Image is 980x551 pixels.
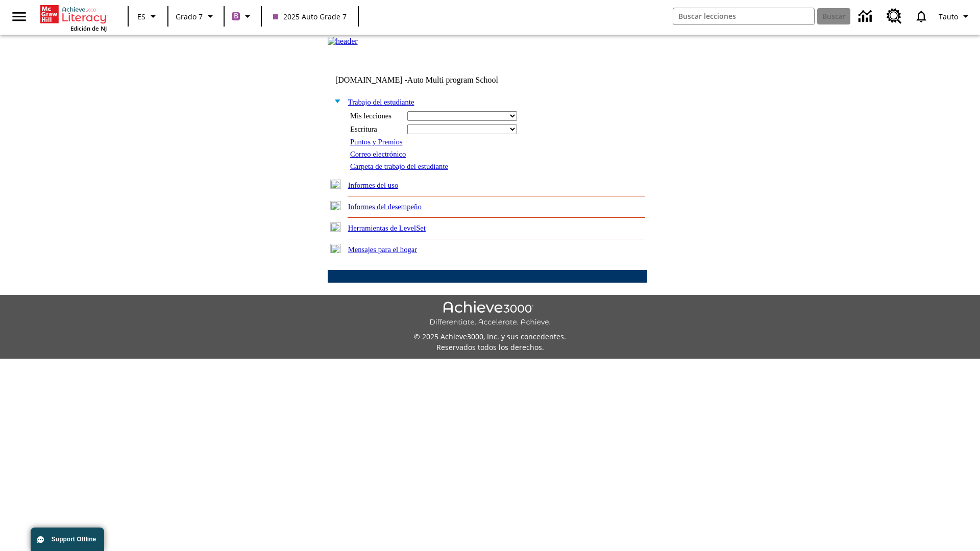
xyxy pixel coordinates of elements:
a: Notificaciones [908,3,935,30]
img: minus.gif [330,96,341,106]
span: Edición de NJ [70,24,107,32]
a: Puntos y Premios [350,138,403,146]
a: Correo electrónico [350,150,406,158]
a: Centro de información [852,3,880,31]
img: plus.gif [330,201,341,210]
a: Trabajo del estudiante [348,98,414,106]
button: Lenguaje: ES, Selecciona un idioma [132,7,164,26]
img: Achieve3000 Differentiate Accelerate Achieve [429,301,551,327]
span: Tauto [939,11,958,22]
span: ES [137,11,145,22]
button: Abrir el menú lateral [4,2,34,32]
span: 2025 Auto Grade 7 [273,11,347,22]
a: Carpeta de trabajo del estudiante [350,162,448,170]
button: Perfil/Configuración [935,7,976,26]
img: plus.gif [330,244,341,253]
div: Escritura [350,125,401,134]
a: Informes del uso [348,181,399,189]
span: B [234,10,238,22]
button: Support Offline [31,528,104,551]
a: Mensajes para el hogar [348,245,418,254]
img: plus.gif [330,180,341,189]
nobr: Auto Multi program School [407,76,498,84]
div: Portada [40,3,107,32]
a: Centro de recursos, Se abrirá en una pestaña nueva. [880,3,908,30]
img: header [328,37,358,46]
div: Mis lecciones [350,112,401,120]
img: plus.gif [330,222,341,232]
button: Boost El color de la clase es morado/púrpura. Cambiar el color de la clase. [228,7,258,26]
button: Grado: Grado 7, Elige un grado [171,7,220,26]
a: Herramientas de LevelSet [348,224,426,232]
a: Informes del desempeño [348,203,422,211]
input: Buscar campo [673,8,814,24]
span: Support Offline [52,536,96,543]
td: [DOMAIN_NAME] - [335,76,523,85]
span: Grado 7 [176,11,203,22]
